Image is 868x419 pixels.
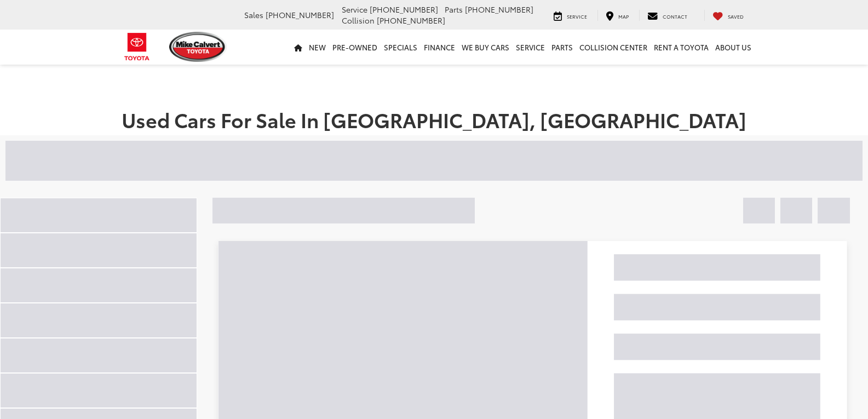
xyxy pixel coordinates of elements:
[545,10,595,21] a: Service
[597,10,637,21] a: Map
[458,30,513,65] a: WE BUY CARS
[342,4,367,15] span: Service
[513,30,548,65] a: Service
[117,29,158,65] img: Toyota
[567,13,587,20] span: Service
[465,4,533,15] span: [PHONE_NUMBER]
[291,30,306,65] a: Home
[663,13,687,20] span: Contact
[421,30,458,65] a: Finance
[377,15,445,26] span: [PHONE_NUMBER]
[651,30,712,65] a: Rent a Toyota
[266,9,334,20] span: [PHONE_NUMBER]
[381,30,421,65] a: Specials
[244,9,263,20] span: Sales
[728,13,744,20] span: Saved
[306,30,329,65] a: New
[169,32,227,62] img: Mike Calvert Toyota
[704,10,752,21] a: My Saved Vehicles
[342,15,375,26] span: Collision
[618,13,629,20] span: Map
[712,30,755,65] a: About Us
[639,10,695,21] a: Contact
[445,4,463,15] span: Parts
[548,30,576,65] a: Parts
[576,30,651,65] a: Collision Center
[329,30,381,65] a: Pre-Owned
[370,4,438,15] span: [PHONE_NUMBER]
